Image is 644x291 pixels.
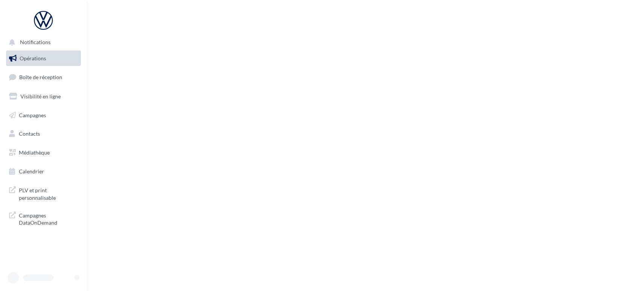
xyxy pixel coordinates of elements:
[5,145,82,161] a: Médiathèque
[5,207,82,230] a: Campagnes DataOnDemand
[5,69,82,85] a: Boîte de réception
[5,126,82,142] a: Contacts
[5,51,82,66] a: Opérations
[19,74,62,80] span: Boîte de réception
[19,168,44,175] span: Calendrier
[5,107,82,123] a: Campagnes
[19,185,78,201] span: PLV et print personnalisable
[20,39,51,46] span: Notifications
[19,112,46,118] span: Campagnes
[5,89,82,104] a: Visibilité en ligne
[5,164,82,179] a: Calendrier
[20,55,46,61] span: Opérations
[19,210,78,227] span: Campagnes DataOnDemand
[19,149,50,156] span: Médiathèque
[5,182,82,204] a: PLV et print personnalisable
[19,130,40,137] span: Contacts
[20,93,61,100] span: Visibilité en ligne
